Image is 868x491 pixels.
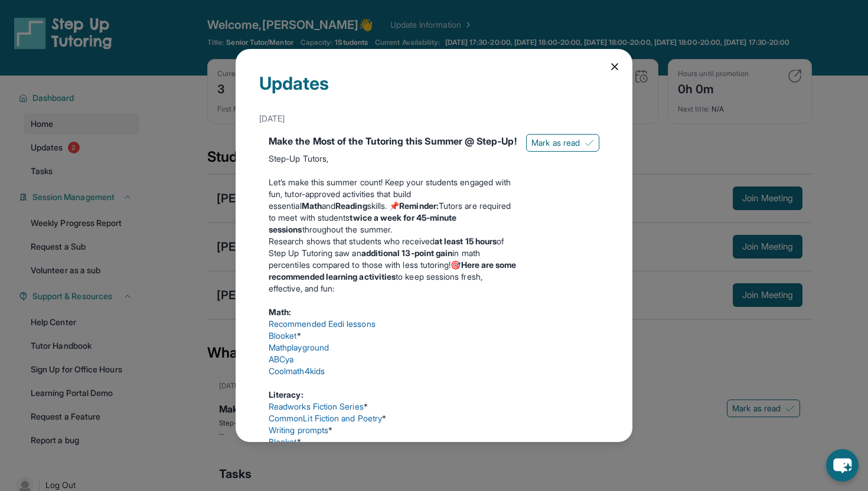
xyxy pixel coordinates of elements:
[269,235,517,294] p: Research shows that students who received of Step Up Tutoring saw an in math percentiles compared...
[526,134,599,152] button: Mark as read
[399,201,439,211] strong: Reminder:
[269,425,328,435] a: Writing prompts
[269,212,456,234] strong: twice a week for 45-minute sessions
[269,153,517,165] p: Step-Up Tutors,
[269,354,293,364] a: ABCya
[269,319,376,329] a: Recommended Eedi lessons
[361,248,453,258] strong: additional 13-point gain
[531,137,580,149] span: Mark as read
[826,449,859,482] button: chat-button
[269,342,329,352] a: Mathplayground
[269,389,304,400] strong: Literacy:
[259,108,609,129] div: [DATE]
[269,366,325,376] a: Coolmath4kids
[269,401,364,411] a: Readworks Fiction Series
[335,201,367,211] strong: Reading
[269,134,517,148] div: Make the Most of the Tutoring this Summer @ Step-Up!
[269,413,382,423] a: CommonLit Fiction and Poetry
[269,330,297,341] a: Blooket
[269,437,297,447] a: Blooket
[435,236,497,246] strong: at least 15 hours
[585,138,594,148] img: Mark as read
[269,176,517,235] p: Let’s make this summer count! Keep your students engaged with fun, tutor-approved activities that...
[269,307,291,317] strong: Math:
[302,201,322,211] strong: Math
[259,73,609,108] div: Updates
